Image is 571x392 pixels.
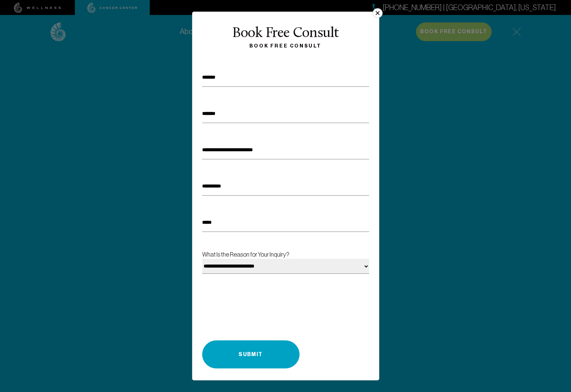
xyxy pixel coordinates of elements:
[200,42,371,50] div: Book Free Consult
[200,26,371,42] div: Book Free Consult
[373,8,382,18] button: ×
[202,259,369,274] select: What Is the Reason for Your Inquiry?
[202,250,369,286] label: What Is the Reason for Your Inquiry?
[202,292,315,320] iframe: Widget containing checkbox for hCaptcha security challenge
[202,340,300,368] button: Submit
